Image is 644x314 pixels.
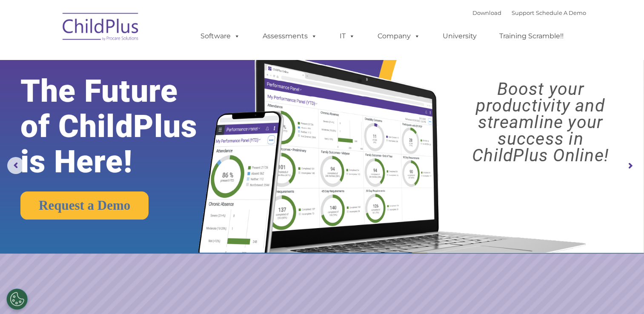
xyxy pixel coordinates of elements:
[369,28,429,45] a: Company
[20,191,149,220] a: Request a Demo
[254,28,326,45] a: Assessments
[491,28,572,45] a: Training Scramble!!
[58,7,143,49] img: ChildPlus by Procare Solutions
[505,222,644,314] iframe: Chat Widget
[472,9,586,16] font: |
[472,9,501,16] a: Download
[6,288,28,310] button: Cookies Settings
[20,74,226,180] rs-layer: The Future of ChildPlus is Here!
[331,28,364,45] a: IT
[536,9,586,16] a: Schedule A Demo
[434,28,485,45] a: University
[512,9,534,16] a: Support
[118,56,144,63] span: Last name
[118,91,155,97] span: Phone number
[445,81,636,164] rs-layer: Boost your productivity and streamline your success in ChildPlus Online!
[192,28,249,45] a: Software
